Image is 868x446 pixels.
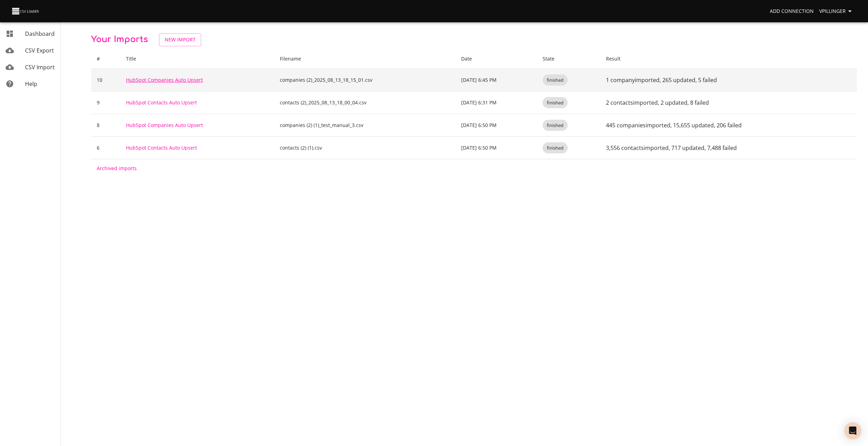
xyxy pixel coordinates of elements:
span: Dashboard [25,30,55,38]
a: HubSpot Companies Auto Upsert [126,122,203,128]
span: finished [543,99,568,106]
span: finished [543,77,568,83]
td: companies (2)_2025_08_13_18_15_01.csv [274,69,456,91]
th: Result [600,49,857,69]
a: HubSpot Companies Auto Upsert [126,77,203,83]
p: 2 contacts imported , 2 updated , 8 failed [606,98,851,107]
a: HubSpot Contacts Auto Upsert [126,99,197,106]
a: Archived imports [97,165,137,172]
img: CSV Loader [11,6,40,16]
td: [DATE] 6:45 PM [456,69,537,91]
th: # [91,49,120,69]
th: State [537,49,600,69]
td: 8 [91,114,120,136]
a: Add Connection [767,5,816,18]
td: 6 [91,136,120,159]
p: 1 company imported , 265 updated , 5 failed [606,76,851,84]
span: New Import [165,35,196,44]
span: vpillinger [819,7,854,16]
td: companies (2) (1)_test_manual_3.csv [274,114,456,136]
td: [DATE] 6:31 PM [456,91,537,114]
span: Your Imports [91,35,148,44]
span: finished [543,145,568,151]
td: [DATE] 6:50 PM [456,136,537,159]
p: 3,556 contacts imported , 717 updated , 7,488 failed [606,144,851,152]
td: 9 [91,91,120,114]
span: finished [543,122,568,129]
span: CSV Import [25,63,55,71]
th: Date [456,49,537,69]
td: contacts (2) (1).csv [274,136,456,159]
a: New Import [159,33,201,46]
span: Add Connection [770,7,814,16]
a: HubSpot Contacts Auto Upsert [126,144,197,151]
td: 10 [91,69,120,91]
td: contacts (2)_2025_08_13_18_00_04.csv [274,91,456,114]
button: vpillinger [816,5,857,18]
p: 445 companies imported , 15,655 updated , 206 failed [606,121,851,129]
th: Title [120,49,274,69]
span: CSV Export [25,47,54,54]
td: [DATE] 6:50 PM [456,114,537,136]
th: Filename [274,49,456,69]
span: Help [25,80,37,88]
div: Open Intercom Messenger [844,422,861,439]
